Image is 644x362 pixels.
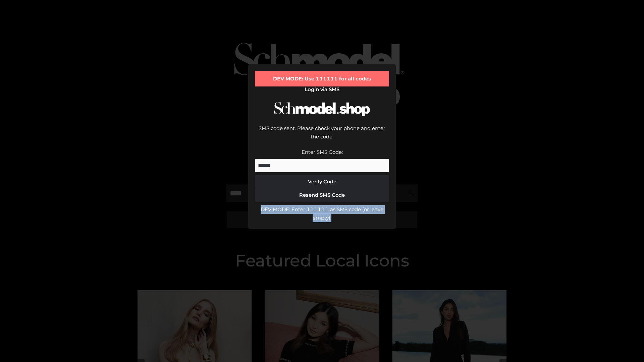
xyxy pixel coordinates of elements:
h2: Login via SMS [255,86,389,93]
label: Enter SMS Code: [302,149,343,155]
img: Schmodel Logo [272,96,372,122]
div: DEV MODE: Use 111111 for all codes [255,71,389,86]
button: Verify Code [255,175,389,188]
button: Resend SMS Code [255,188,389,202]
div: DEV MODE: Enter 111111 as SMS code (or leave empty). [255,205,389,222]
div: SMS code sent. Please check your phone and enter the code. [255,124,389,148]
